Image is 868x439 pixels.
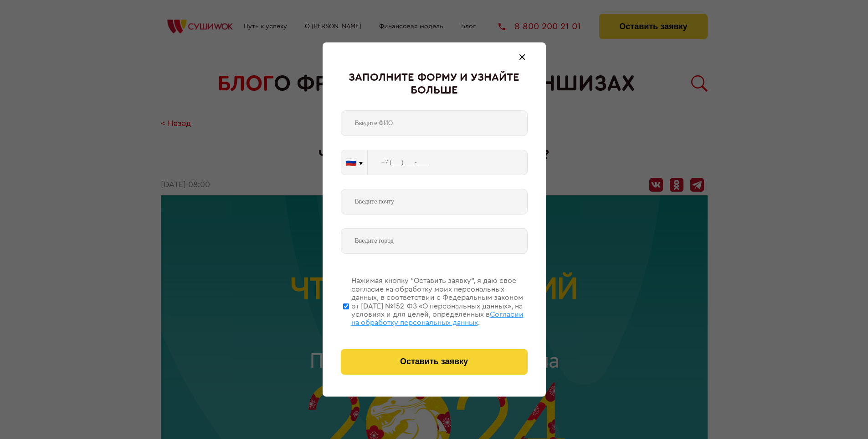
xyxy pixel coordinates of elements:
button: Оставить заявку [341,349,528,375]
div: Нажимая кнопку “Оставить заявку”, я даю свое согласие на обработку моих персональных данных, в со... [351,277,528,327]
input: Введите почту [341,189,528,214]
input: +7 (___) ___-____ [368,150,528,175]
div: Заполните форму и узнайте больше [341,72,528,97]
span: Согласии на обработку персональных данных [351,311,524,326]
input: Введите ФИО [341,110,528,136]
input: Введите город [341,228,528,254]
button: 🇷🇺 [341,150,367,175]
